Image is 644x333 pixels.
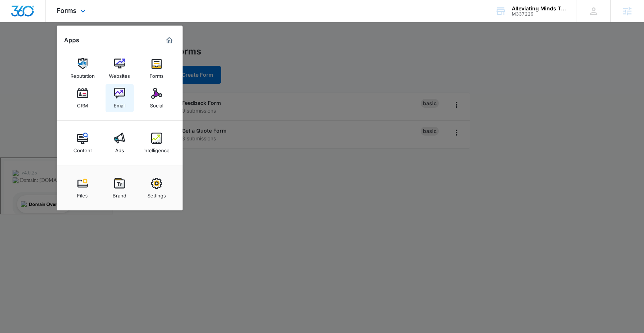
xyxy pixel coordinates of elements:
div: Domain Overview [28,44,66,49]
a: Email [106,84,134,112]
div: v 4.0.25 [21,12,36,18]
a: CRM [69,84,97,112]
div: CRM [77,99,88,109]
div: account id [512,11,566,17]
div: Domain: [DOMAIN_NAME] [19,19,81,25]
a: Intelligence [143,129,171,157]
img: website_grey.svg [12,19,18,25]
img: tab_domain_overview_orange.svg [20,43,26,49]
div: Intelligence [143,144,170,153]
h2: Apps [64,37,79,44]
a: Ads [106,129,134,157]
div: Social [150,99,163,109]
a: Brand [106,174,134,202]
div: Settings [147,189,166,199]
span: Forms [57,7,77,14]
a: Settings [143,174,171,202]
div: account name [512,6,566,11]
img: logo_orange.svg [12,12,18,18]
div: Brand [113,189,126,199]
a: Content [69,129,97,157]
a: Files [69,174,97,202]
div: Websites [109,69,130,79]
a: Social [143,84,171,112]
div: Keywords by Traffic [82,44,125,49]
a: Websites [106,54,134,83]
a: Marketing 360® Dashboard [163,34,175,46]
div: Reputation [70,69,95,79]
div: Ads [115,144,124,153]
a: Reputation [69,54,97,83]
div: Email [114,99,126,109]
div: Content [73,144,92,153]
a: Forms [143,54,171,83]
div: Forms [150,69,164,79]
div: Files [77,189,88,199]
img: tab_keywords_by_traffic_grey.svg [74,43,80,49]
